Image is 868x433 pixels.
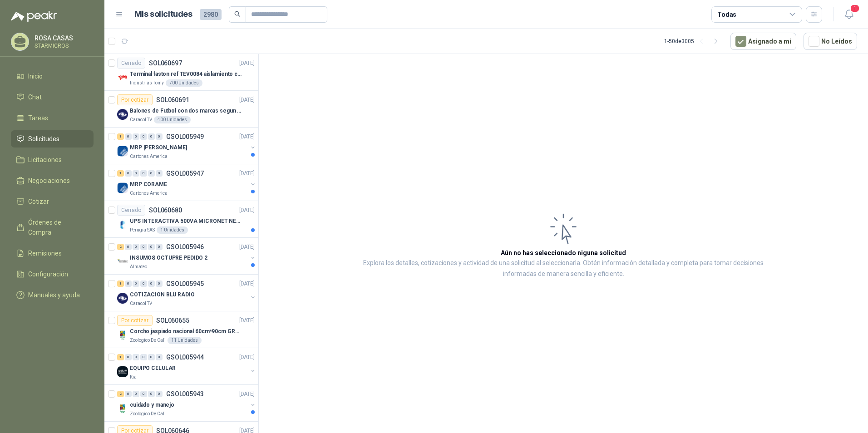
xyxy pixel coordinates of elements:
[117,146,128,157] img: Company Logo
[730,33,796,50] button: Asignado a mi
[234,11,241,17] span: search
[117,170,124,177] div: 1
[239,133,255,141] p: [DATE]
[166,79,202,87] div: 700 Unidades
[130,401,174,409] p: cuidado y manejo
[125,244,132,250] div: 0
[130,79,164,87] p: Industrias Tomy
[166,391,204,397] p: GSOL005943
[850,4,860,13] span: 1
[11,130,94,148] a: Solicitudes
[117,366,128,377] img: Company Logo
[104,54,258,91] a: CerradoSOL060697[DATE] Company LogoTerminal faston ref TEV0084 aislamiento completoIndustrias Tom...
[200,9,222,20] span: 2980
[11,214,94,241] a: Órdenes de Compra
[148,244,155,250] div: 0
[125,280,132,287] div: 0
[28,217,85,237] span: Órdenes de Compra
[166,170,204,177] p: GSOL005947
[117,293,128,304] img: Company Logo
[130,263,147,271] p: Almatec
[11,109,94,127] a: Tareas
[239,59,255,68] p: [DATE]
[156,133,163,140] div: 0
[130,190,168,197] p: Cartones America
[130,374,137,381] p: Kia
[140,391,147,397] div: 0
[117,205,145,216] div: Cerrado
[130,153,168,160] p: Cartones America
[239,96,255,104] p: [DATE]
[140,133,147,140] div: 0
[239,316,255,325] p: [DATE]
[104,201,258,238] a: CerradoSOL060680[DATE] Company LogoUPS INTERACTIVA 500VA MICRONET NEGRA MARCA: POWEST NICOMARPeru...
[130,300,152,307] p: Caracol TV
[156,280,163,287] div: 0
[11,286,94,304] a: Manuales y ayuda
[130,217,243,226] p: UPS INTERACTIVA 500VA MICRONET NEGRA MARCA: POWEST NICOMAR
[130,254,207,262] p: INSUMOS OCTUPRE PEDIDO 2
[11,245,94,262] a: Remisiones
[117,280,124,287] div: 1
[28,113,48,123] span: Tareas
[117,278,256,307] a: 1 0 0 0 0 0 GSOL005945[DATE] Company LogoCOTIZACION BLU RADIOCaracol TV
[117,391,124,397] div: 2
[117,109,128,120] img: Company Logo
[130,327,243,336] p: Corcho jaspiado nacional 60cm*90cm GROSOR 8MM
[104,311,258,348] a: Por cotizarSOL060655[DATE] Company LogoCorcho jaspiado nacional 60cm*90cm GROSOR 8MMZoologico De ...
[11,89,94,106] a: Chat
[117,315,153,326] div: Por cotizar
[841,6,857,23] button: 1
[28,197,49,207] span: Cotizar
[130,180,167,189] p: MRP CORAME
[11,172,94,189] a: Negociaciones
[140,170,147,177] div: 0
[156,317,189,324] p: SOL060655
[239,243,255,251] p: [DATE]
[117,94,153,105] div: Por cotizar
[117,133,124,140] div: 1
[148,170,155,177] div: 0
[28,290,80,300] span: Manuales y ayuda
[117,72,128,83] img: Company Logo
[133,244,139,250] div: 0
[156,354,163,360] div: 0
[149,207,182,213] p: SOL060680
[117,182,128,193] img: Company Logo
[149,60,182,66] p: SOL060697
[11,266,94,283] a: Configuración
[166,244,204,250] p: GSOL005946
[117,256,128,267] img: Company Logo
[125,133,132,140] div: 0
[117,244,124,250] div: 2
[168,337,202,344] div: 11 Unidades
[28,71,43,81] span: Inicio
[117,352,256,381] a: 1 0 0 0 0 0 GSOL005944[DATE] Company LogoEQUIPO CELULARKia
[117,168,256,197] a: 1 0 0 0 0 0 GSOL005947[DATE] Company LogoMRP CORAMECartones America
[140,280,147,287] div: 0
[239,390,255,399] p: [DATE]
[239,206,255,215] p: [DATE]
[117,403,128,414] img: Company Logo
[35,35,91,41] p: ROSA CASAS
[148,391,155,397] div: 0
[130,143,187,152] p: MRP [PERSON_NAME]
[130,226,155,234] p: Perugia SAS
[140,354,147,360] div: 0
[664,34,723,49] div: 1 - 50 de 3005
[166,133,204,140] p: GSOL005949
[148,280,155,287] div: 0
[28,248,62,258] span: Remisiones
[28,176,70,186] span: Negociaciones
[133,170,139,177] div: 0
[350,258,777,280] p: Explora los detalles, cotizaciones y actividad de una solicitud al seleccionarla. Obtén informaci...
[148,133,155,140] div: 0
[11,11,57,22] img: Logo peakr
[133,133,139,140] div: 0
[133,354,139,360] div: 0
[804,33,857,50] button: No Leídos
[239,169,255,178] p: [DATE]
[133,280,139,287] div: 0
[117,330,128,340] img: Company Logo
[28,155,62,165] span: Licitaciones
